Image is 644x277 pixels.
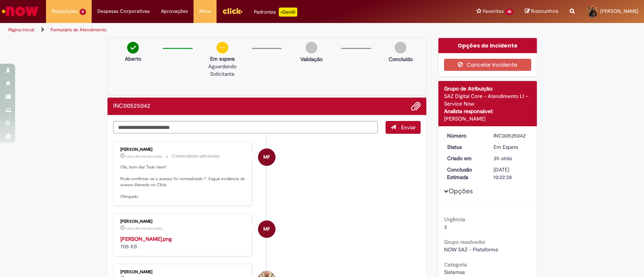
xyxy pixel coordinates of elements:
div: 705 KB [120,235,246,250]
dt: Status [441,143,488,151]
div: [PERSON_NAME] [120,270,246,274]
ul: Trilhas de página [6,23,424,37]
button: Enviar [386,121,421,134]
div: Matheus Ferreira [258,148,275,166]
p: Concluído [389,55,413,63]
a: Formulário de Atendimento [51,27,106,33]
textarea: Digite sua mensagem aqui... [113,121,378,134]
img: circle-minus.png [217,42,228,54]
span: MF [263,220,270,238]
div: Opções do Incidente [438,38,537,53]
div: Grupo de Atribuição: [444,85,531,92]
dt: Conclusão Estimada [441,166,488,181]
button: Cancelar Incidente [444,59,531,71]
div: Analista responsável: [444,107,531,115]
small: Comentários adicionais [172,153,220,159]
p: Olá, bom dia! Tudo bem? Pode confirmar se o acesso foi normalizado ? Segue evidência do acesso li... [120,164,246,200]
span: 3 [444,223,447,230]
img: img-circle-grey.png [395,42,406,54]
p: Aguardando Solicitante [197,63,248,78]
span: [PERSON_NAME] [600,8,638,14]
time: 29/09/2025 09:22:38 [493,155,512,162]
time: 29/09/2025 10:43:45 [126,226,162,231]
img: click_logo_yellow_360x200.png [222,5,243,17]
dt: Criado em [441,155,488,162]
span: Aprovações [161,8,188,15]
div: INC00525042 [493,132,529,139]
span: 8 [80,9,86,15]
div: [PERSON_NAME] [444,115,531,122]
span: Favoritos [483,8,504,15]
a: Página inicial [8,27,34,33]
img: check-circle-green.png [127,42,139,54]
span: NOW SAZ - Plataforma [444,246,498,253]
span: Rascunhos [531,8,558,15]
span: Enviar [401,124,416,131]
p: Em espera [197,55,248,63]
a: [PERSON_NAME].png [120,236,172,242]
span: More [199,8,211,15]
span: MF [263,148,270,166]
button: Adicionar anexos [411,101,421,111]
div: Matheus Ferreira [258,220,275,238]
span: cerca de uma hora atrás [126,226,162,231]
p: Aberto [125,55,141,63]
p: +GenAi [279,8,297,17]
div: 29/09/2025 09:22:38 [493,155,529,162]
img: ServiceNow [1,4,40,19]
img: img-circle-grey.png [306,42,317,54]
div: Padroniza [254,8,297,17]
b: Categoria [444,261,467,268]
div: SAZ Digital Core - Atendimento L1 - Service Now [444,92,531,107]
b: Grupo resolvedor [444,239,486,245]
span: Sistemas [444,269,465,275]
dt: Número [441,132,488,139]
div: [DATE] 10:22:38 [493,166,529,181]
div: Em Espera [493,143,529,151]
div: [PERSON_NAME] [120,147,246,152]
span: 3h atrás [493,155,512,162]
h2: INC00525042 Histórico de tíquete [113,103,151,110]
time: 29/09/2025 10:44:03 [126,154,162,159]
span: Requisições [52,8,78,15]
a: Rascunhos [525,8,558,15]
div: [PERSON_NAME] [120,219,246,224]
span: Despesas Corporativas [97,8,150,15]
p: Validação [300,55,323,63]
b: Urgência [444,216,465,223]
span: cerca de uma hora atrás [126,154,162,159]
span: 35 [505,9,513,15]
